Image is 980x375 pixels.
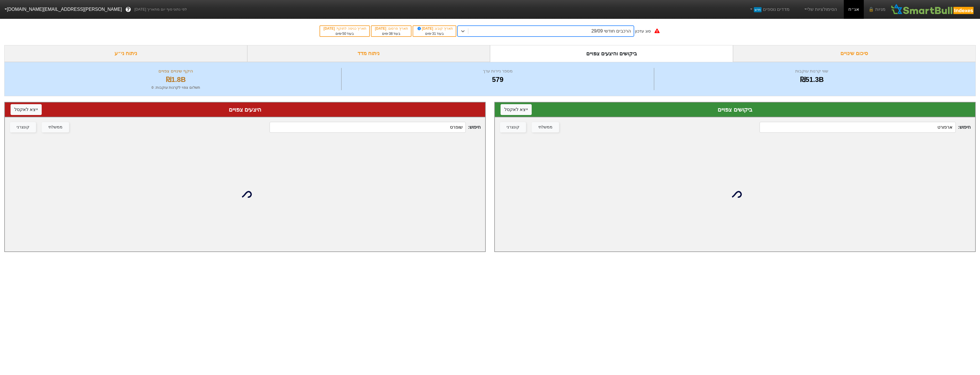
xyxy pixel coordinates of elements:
[733,45,976,62] div: סיכום שינויים
[134,7,187,12] span: לפי נתוני סוף יום מתאריך [DATE]
[4,45,247,62] div: ניתוח ני״ע
[48,124,63,130] div: ממשלתי
[501,104,532,115] button: ייצא לאקסל
[591,28,631,35] div: הרכבים חודשי 29/09
[374,26,408,31] div: תאריך פרסום :
[416,26,453,31] div: תאריך קובע :
[538,124,553,130] div: ממשלתי
[507,124,519,130] div: קונצרני
[375,27,387,31] span: [DATE]
[635,28,651,34] div: סוג עדכון
[17,124,29,130] div: קונצרני
[432,32,436,36] span: 31
[10,122,36,132] button: קונצרני
[389,32,393,36] span: 38
[323,26,366,31] div: תאריך כניסה לתוקף :
[374,31,408,36] div: בעוד ימים
[801,4,839,15] a: הסימולציות שלי
[760,122,955,133] input: 95 רשומות...
[500,122,526,132] button: קונצרני
[12,74,340,85] div: ₪1.8B
[11,104,42,115] button: ייצא לאקסל
[270,122,481,133] span: חיפוש :
[746,4,792,15] a: מדדים נוספיםחדש
[532,122,559,132] button: ממשלתי
[324,27,336,31] span: [DATE]
[11,105,479,114] div: היצעים צפויים
[343,74,652,85] div: 579
[656,74,968,85] div: ₪51.3B
[417,27,434,31] span: [DATE]
[238,187,252,201] img: loading...
[12,68,340,74] div: היקף שינויים צפויים
[42,122,69,132] button: ממשלתי
[323,31,366,36] div: בעוד ימים
[656,68,968,74] div: שווי קרנות עוקבות
[760,122,971,133] span: חיפוש :
[126,6,130,13] span: ?
[270,122,465,133] input: 479 רשומות...
[342,32,346,36] span: 50
[728,187,742,201] img: loading...
[890,4,975,15] img: SmartBull
[501,105,969,114] div: ביקושים צפויים
[754,7,762,12] span: חדש
[247,45,490,62] div: ניתוח מדד
[343,68,652,74] div: מספר ניירות ערך
[490,45,733,62] div: ביקושים והיצעים צפויים
[12,85,340,90] div: תשלום צפוי לקרנות עוקבות : 0
[416,31,453,36] div: בעוד ימים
